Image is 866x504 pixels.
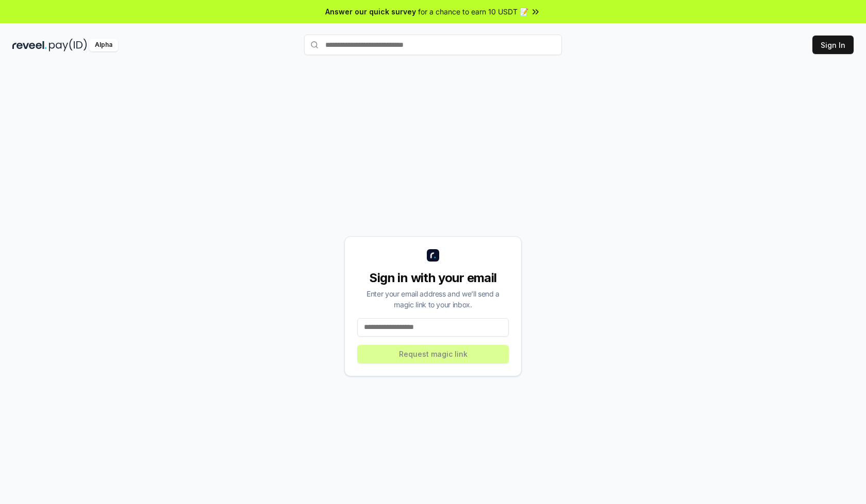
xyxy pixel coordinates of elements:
[12,39,47,51] img: reveel_dark
[812,36,854,54] button: Sign In
[418,6,528,17] span: for a chance to earn 10 USDT 📝
[357,288,509,310] div: Enter your email address and we’ll send a magic link to your inbox.
[427,249,439,262] img: logo_small
[325,6,416,17] span: Answer our quick survey
[49,39,87,51] img: pay_id
[89,39,118,51] div: Alpha
[357,270,509,286] div: Sign in with your email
